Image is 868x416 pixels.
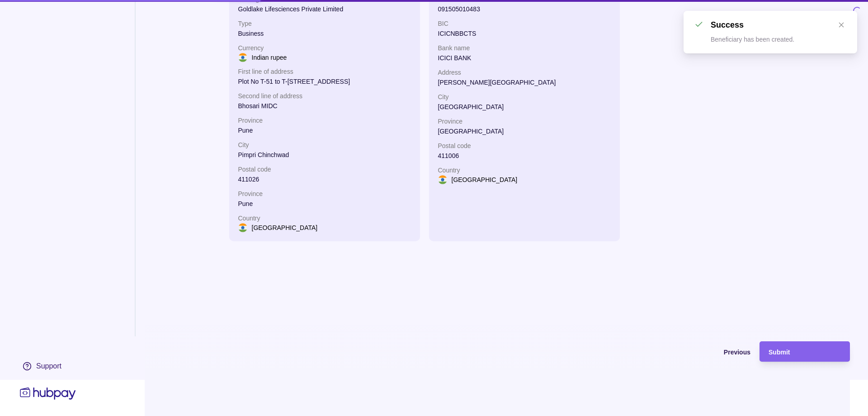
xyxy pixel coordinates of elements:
p: ICICI BANK [438,53,611,63]
p: First line of address [238,67,411,77]
a: Close [836,20,846,30]
p: Pimpri Chinchwad [238,150,411,160]
p: Postal code [438,141,611,151]
p: Pune [238,125,411,135]
p: Address [438,67,611,77]
span: close [838,22,844,28]
p: [GEOGRAPHIC_DATA] [438,126,611,136]
p: [GEOGRAPHIC_DATA] [252,223,318,233]
p: Bhosari MIDC [238,101,411,111]
span: Submit [769,349,790,356]
p: Beneficiary has been created. [711,36,794,43]
button: Submit [759,341,850,362]
span: Previous [724,349,750,356]
p: Bank name [438,43,611,53]
div: Support [36,361,61,371]
p: Indian rupee [252,53,287,62]
p: 091505010483 [438,4,611,14]
p: City [238,140,411,150]
p: Type [238,19,411,29]
p: [GEOGRAPHIC_DATA] [438,102,611,112]
p: [GEOGRAPHIC_DATA] [452,175,518,185]
p: Country [438,165,611,175]
p: Goldlake Lifesciences Private Limited [238,4,411,14]
p: Second line of address [238,91,411,101]
p: BIC [438,19,611,29]
h1: Success [711,20,744,29]
img: in [438,175,447,184]
p: [PERSON_NAME][GEOGRAPHIC_DATA] [438,77,611,87]
p: Postal code [238,164,411,174]
p: Plot No T-51 to T-[STREET_ADDRESS] [238,77,411,86]
button: Previous [660,341,750,362]
img: in [238,53,247,62]
p: Province [238,189,411,199]
p: ICICNBBCTS [438,29,611,38]
p: Province [438,116,611,126]
p: 411006 [438,151,611,161]
img: in [238,223,247,232]
p: City [438,92,611,102]
p: Country [238,213,411,223]
p: Pune [238,199,411,209]
p: Province [238,115,411,125]
a: Support [18,357,78,376]
p: Business [238,29,411,38]
p: 411026 [238,174,411,184]
p: Currency [238,43,411,53]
